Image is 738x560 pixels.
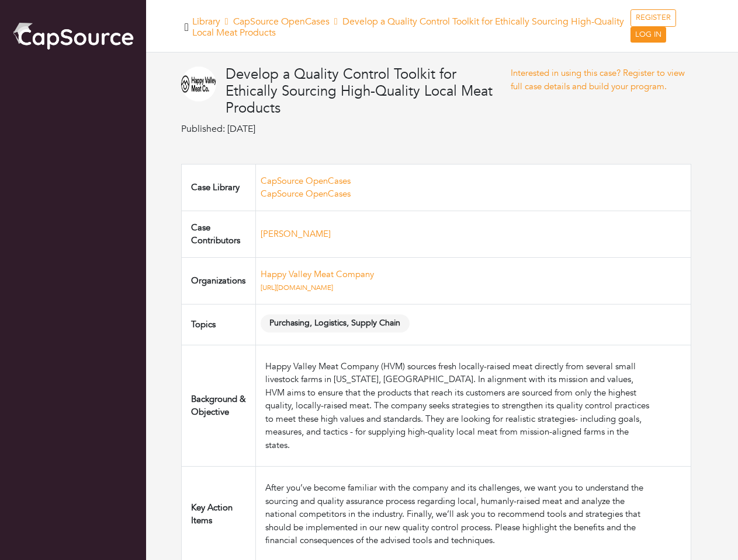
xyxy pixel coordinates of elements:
img: HVMC.png [181,66,216,101]
a: [URL][DOMAIN_NAME] [261,283,333,292]
h4: Develop a Quality Control Toolkit for Ethically Sourcing High-Quality Local Meat Products [226,66,511,117]
a: [PERSON_NAME] [261,228,331,240]
td: Case Contributors [182,211,256,257]
td: Topics [182,304,256,345]
a: Interested in using this case? Register to view full case details and build your program. [511,67,685,92]
img: cap_logo.png [12,20,134,51]
a: CapSource OpenCases [261,175,351,187]
span: Purchasing, Logistics, Supply Chain [261,314,410,332]
a: Happy Valley Meat Company [261,268,374,280]
p: Published: [DATE] [181,122,511,136]
a: CapSource OpenCases [261,188,351,199]
div: After you’ve become familiar with the company and its challenges, we want you to understand the s... [265,481,653,547]
td: Background & Objective [182,345,256,467]
td: Organizations [182,257,256,304]
td: Case Library [182,164,256,211]
a: LOG IN [630,27,666,43]
div: Happy Valley Meat Company (HVM) sources fresh locally-raised meat directly from several small liv... [265,360,653,452]
a: REGISTER [630,9,676,27]
h5: Library Develop a Quality Control Toolkit for Ethically Sourcing High-Quality Local Meat Products [192,16,630,38]
a: CapSource OpenCases [233,15,330,28]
